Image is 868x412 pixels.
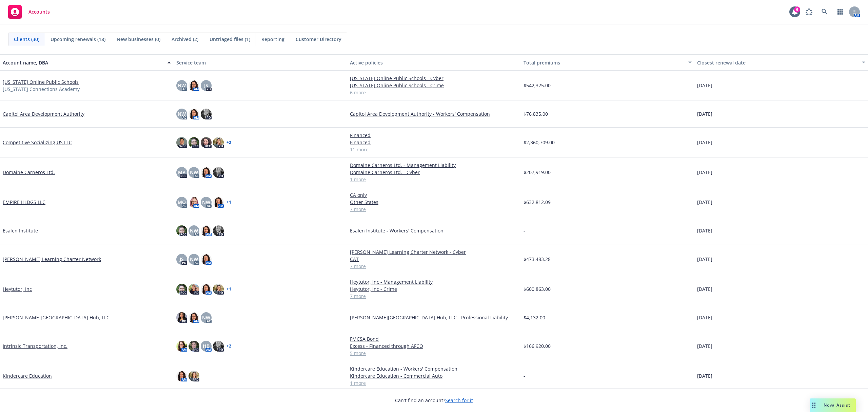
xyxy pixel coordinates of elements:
img: photo [176,341,187,352]
img: photo [189,197,199,208]
button: Total premiums [521,54,694,71]
span: $600,863.00 [524,285,551,293]
a: Competitive Socializing US LLC [3,139,72,146]
button: Nova Assist [810,398,856,412]
img: photo [213,341,224,352]
img: photo [201,254,212,265]
div: Closest renewal date [697,59,858,66]
span: [DATE] [697,227,712,234]
img: photo [176,137,187,148]
a: [US_STATE] Online Public Schools - Crime [350,82,518,89]
span: Reporting [261,36,284,43]
a: Domaine Carneros Ltd. - Cyber [350,169,518,176]
a: Other States [350,199,518,206]
a: [PERSON_NAME] Learning Charter Network - Cyber [350,248,518,256]
span: [DATE] [697,342,712,350]
a: CA only [350,191,518,199]
a: Financed [350,132,518,139]
a: Excess - Financed through AFCO [350,342,518,350]
a: Heytutor, Inc - Crime [350,285,518,293]
span: [DATE] [697,199,712,206]
a: Heytutor, Inc [3,285,32,293]
a: [PERSON_NAME] Learning Charter Network [3,256,101,263]
span: [DATE] [697,256,712,263]
img: photo [213,137,224,148]
img: photo [176,371,187,381]
a: Report a Bug [802,5,816,19]
div: 6 [794,6,800,13]
span: [DATE] [697,372,712,379]
a: Accounts [5,2,53,21]
img: photo [189,341,199,352]
img: photo [213,197,224,208]
img: photo [213,284,224,295]
span: [DATE] [697,82,712,89]
span: MQ [178,199,186,206]
span: NW [202,199,210,206]
a: Esalen Institute - Workers' Compensation [350,227,518,234]
span: - [524,227,525,234]
a: Capitol Area Development Authority - Workers' Compensation [350,110,518,117]
button: Service team [174,54,347,71]
a: Intrinsic Transportation, Inc. [3,342,67,350]
a: EMPIRE HLDGS LLC [3,199,45,206]
a: Switch app [833,5,847,19]
a: 7 more [350,206,518,213]
img: photo [213,167,224,178]
span: NW [190,169,198,176]
span: Upcoming renewals (18) [51,36,105,43]
span: Archived (2) [172,36,198,43]
a: 1 more [350,176,518,183]
span: [DATE] [697,285,712,293]
span: NW [190,227,198,234]
img: photo [201,284,212,295]
a: 6 more [350,89,518,96]
img: photo [201,109,212,119]
div: Total premiums [524,59,684,66]
button: Closest renewal date [694,54,868,71]
span: NW [202,314,210,321]
span: JS [180,256,184,263]
a: + 2 [226,344,231,348]
a: Domaine Carneros Ltd. [3,169,55,176]
a: 1 more [350,379,518,387]
img: photo [201,225,212,236]
a: + 2 [226,141,231,145]
a: Search for it [445,397,473,404]
button: Active policies [347,54,521,71]
img: photo [201,137,212,148]
span: [DATE] [697,314,712,321]
img: photo [189,80,199,91]
a: Capitol Area Development Authority [3,110,84,117]
span: NW [190,256,198,263]
div: Account name, DBA [3,59,163,66]
a: 5 more [350,350,518,357]
a: Kindercare Education [3,372,52,379]
a: Heytutor, Inc - Management Liability [350,278,518,285]
span: New businesses (0) [117,36,160,43]
div: Active policies [350,59,518,66]
span: $473,483.28 [524,256,551,263]
a: Domaine Carneros Ltd. - Management Liability [350,162,518,169]
a: Financed [350,139,518,146]
a: [US_STATE] Online Public Schools [3,78,79,86]
span: $2,360,709.00 [524,139,555,146]
a: [US_STATE] Online Public Schools - Cyber [350,75,518,82]
span: [US_STATE] Connections Academy [3,86,80,93]
img: photo [189,371,199,381]
img: photo [189,137,199,148]
a: Esalen Institute [3,227,38,234]
span: $166,920.00 [524,342,551,350]
a: [PERSON_NAME][GEOGRAPHIC_DATA] Hub, LLC [3,314,110,321]
span: Nova Assist [824,402,850,408]
a: CAT [350,256,518,263]
span: Accounts [28,9,50,15]
img: photo [176,312,187,323]
span: $542,325.00 [524,82,551,89]
span: [DATE] [697,169,712,176]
